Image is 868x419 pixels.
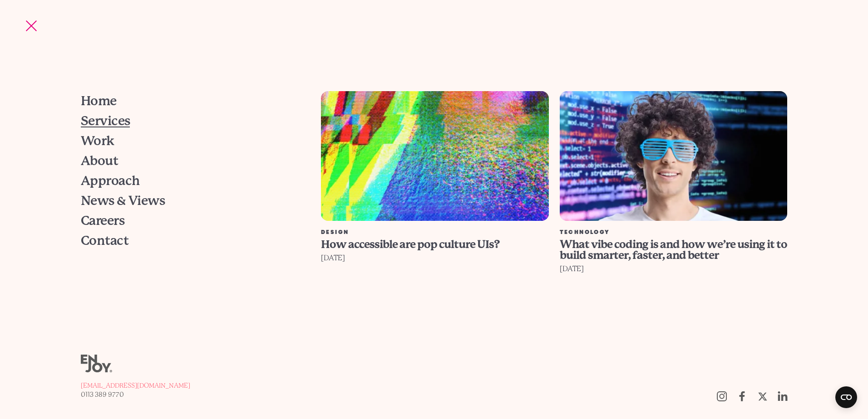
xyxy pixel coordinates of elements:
a: Careers [81,211,293,231]
span: About [81,155,118,167]
a: Services [81,111,293,131]
button: Site navigation [22,16,41,35]
a: Follow us on Instagram [711,386,732,406]
a: How accessible are pop culture UIs? Design How accessible are pop culture UIs? [DATE] [316,91,554,312]
a: Work [81,131,293,151]
div: Design [321,230,549,235]
img: How accessible are pop culture UIs? [321,91,549,221]
a: [EMAIL_ADDRESS][DOMAIN_NAME] [81,381,190,390]
span: What vibe coding is and how we’re using it to build smarter, faster, and better [560,238,787,262]
a: Home [81,91,293,111]
span: Approach [81,175,140,187]
img: What vibe coding is and how we’re using it to build smarter, faster, and better [560,91,788,221]
span: [EMAIL_ADDRESS][DOMAIN_NAME] [81,382,190,389]
span: Contact [81,234,128,247]
div: [DATE] [560,263,788,275]
span: Careers [81,214,124,227]
a: https://uk.linkedin.com/company/enjoy-digital [773,386,793,406]
span: News & Views [81,195,165,207]
a: Follow us on Facebook [732,386,752,406]
a: About [81,151,293,171]
span: Work [81,135,114,147]
span: Home [81,95,117,107]
a: Contact [81,231,293,251]
span: How accessible are pop culture UIs? [321,238,499,251]
a: News & Views [81,191,293,211]
span: Services [81,115,130,127]
div: [DATE] [321,252,549,264]
span: 0113 389 9770 [81,391,124,398]
button: Open CMP widget [835,386,857,408]
a: 0113 389 9770 [81,390,190,399]
a: What vibe coding is and how we’re using it to build smarter, faster, and better Technology What v... [554,91,793,312]
a: Follow us on Twitter [752,386,773,406]
a: Approach [81,171,293,191]
div: Technology [560,230,788,235]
